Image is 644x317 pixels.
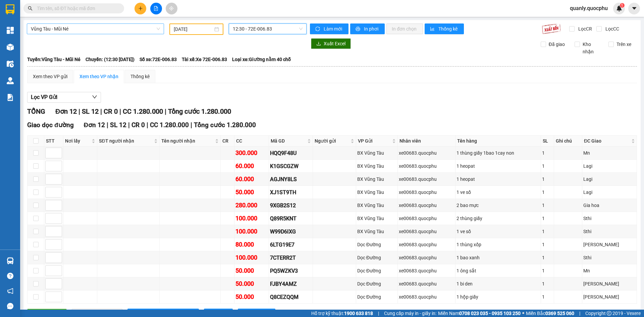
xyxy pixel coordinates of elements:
div: 1 bao xanh [457,254,540,261]
span: | [147,121,148,129]
span: Lọc CC [603,25,620,33]
span: SĐT người nhận [99,137,153,145]
div: HQQ9F48U [270,149,312,157]
div: Lagi [583,162,636,170]
td: HQQ9F48U [269,147,313,160]
div: Mn [583,149,636,157]
span: Lọc CR [576,25,593,33]
div: xe00683.quocphu [399,228,454,235]
span: Nơi lấy [65,137,90,145]
div: Xem theo VP gửi [33,73,67,80]
div: 100.000 [235,253,268,262]
td: BX Vũng Tàu [356,212,398,225]
div: 1 [542,267,553,274]
span: VP Gửi [358,137,391,145]
span: In phơi [364,25,379,33]
span: printer [356,27,361,32]
div: 1 ve số [457,189,540,196]
span: | [119,107,121,115]
span: ⚪️ [522,312,524,315]
div: 1 thùng giấy 1bao 1cay non [457,149,540,157]
div: 9XGB2S12 [270,201,312,210]
div: xe00683.quocphu [399,267,454,274]
td: AGJNY8LS [269,173,313,186]
span: bar-chart [430,27,436,32]
span: | [165,107,166,115]
span: | [191,121,192,129]
span: | [107,121,108,129]
div: [PERSON_NAME] [583,293,636,301]
div: 1 [542,175,553,183]
strong: 1900 633 818 [344,311,373,316]
div: 50.000 [235,266,268,275]
button: syncLàm mới [310,23,348,34]
td: W99D6IXG [269,225,313,238]
span: Hỗ trợ kỹ thuật: [311,310,373,317]
button: file-add [150,3,162,14]
div: 1 [542,189,553,196]
button: printerIn phơi [350,23,385,34]
span: CC 1.280.000 [123,107,163,115]
span: 1 [621,3,623,8]
span: download [316,41,321,47]
img: warehouse-icon [7,77,14,84]
td: Q89R5KNT [269,212,313,225]
div: xe00683.quocphu [399,162,454,170]
span: | [100,107,102,115]
span: Đã giao [546,41,568,48]
span: CC 1.280.000 [150,121,189,129]
td: 9XGB2S12 [269,199,313,212]
button: In đơn chọn [386,23,423,34]
th: Ghi chú [554,136,582,147]
span: Miền Nam [438,310,521,317]
input: Tìm tên, số ĐT hoặc mã đơn [37,5,116,12]
div: Dọc Đường [357,241,396,248]
td: Dọc Đường [356,277,398,290]
div: xe00683.quocphu [399,215,454,222]
div: 2 bao mực [457,202,540,209]
div: Thống kê [130,73,150,80]
div: 100.000 [235,227,268,236]
span: message [7,303,13,309]
button: plus [135,3,146,14]
div: BX Vũng Tàu [357,175,396,183]
div: K1GSCGZW [270,162,312,170]
th: STT [44,136,63,147]
span: caret-down [631,5,637,11]
div: xe00683.quocphu [399,175,454,183]
div: 100.000 [235,214,268,223]
b: Tuyến: Vũng Tàu - Mũi Né [27,57,80,62]
td: FJBY4AMZ [269,277,313,290]
td: BX Vũng Tàu [356,147,398,160]
span: Thống kê [438,25,459,33]
div: 1 heopat [457,175,540,183]
div: [PERSON_NAME] [583,280,636,287]
div: Dọc Đường [357,254,396,261]
span: Tài xế: Xe 72E-006.83 [182,56,227,63]
img: logo-vxr [6,4,14,14]
td: BX Vũng Tàu [356,225,398,238]
img: icon-new-feature [616,5,622,11]
td: PQ5WZKV3 [269,264,313,277]
input: 12/08/2025 [174,25,213,33]
div: Sthi [583,215,636,222]
span: Tổng cước 1.280.000 [168,107,231,115]
div: Mn [583,267,636,274]
div: Lagi [583,189,636,196]
span: aim [169,6,174,11]
div: 60.000 [235,174,268,184]
span: Giao dọc đường [27,121,74,129]
span: quanly.quocphu [565,4,613,12]
div: xe00683.quocphu [399,149,454,157]
span: notification [7,288,13,294]
div: 50.000 [235,188,268,197]
div: 1 [542,162,553,170]
span: CR 0 [104,107,118,115]
div: 50.000 [235,279,268,288]
div: 1 [542,228,553,235]
span: search [28,6,33,11]
div: Q8CEZQQM [270,293,312,301]
span: | [128,121,130,129]
div: AGJNY8LS [270,175,312,183]
span: Mã GD [271,137,306,145]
